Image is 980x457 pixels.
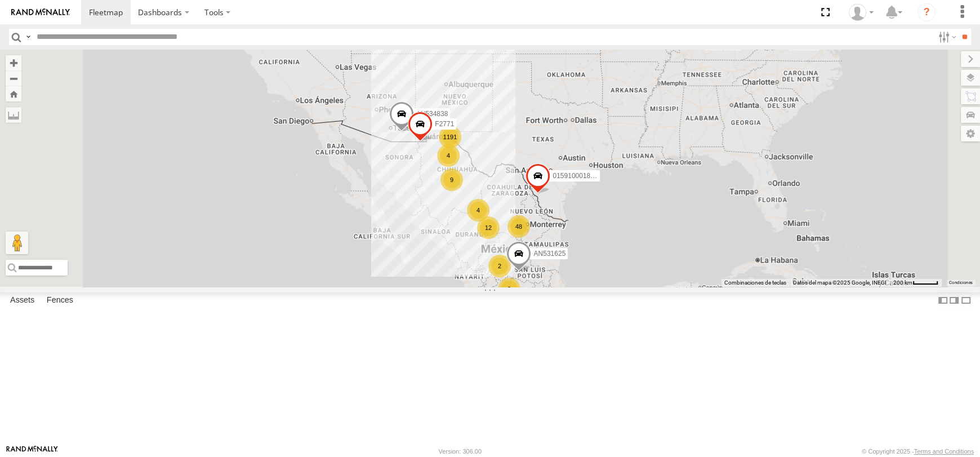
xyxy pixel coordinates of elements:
div: 4 [467,199,489,221]
label: Assets [5,293,40,309]
span: 200 km [893,279,912,286]
div: 4 [437,144,460,167]
button: Zoom out [6,70,21,86]
div: 12 [477,216,500,239]
button: Zoom in [6,55,21,70]
div: 8 [498,278,520,300]
div: 48 [507,215,530,238]
div: Omar Miranda [845,4,877,21]
span: AN531625 [533,250,565,258]
a: Terms and Conditions [914,448,974,455]
label: Dock Summary Table to the Right [948,292,960,309]
span: AN534838 [416,110,448,118]
button: Arrastra el hombrecito naranja al mapa para abrir Street View [6,232,28,254]
label: Map Settings [961,126,980,141]
label: Fences [41,293,79,309]
label: Hide Summary Table [960,292,972,309]
span: Datos del mapa ©2025 Google, INEGI [793,279,887,286]
button: Zoom Home [6,86,21,101]
span: F2771 [435,121,454,128]
i: ? [917,3,936,21]
div: 1191 [439,126,461,148]
button: Escala del mapa: 200 km por 42 píxeles [890,279,942,287]
button: Combinaciones de teclas [724,279,786,287]
div: 2 [488,255,511,277]
label: Search Query [24,29,33,45]
span: 015910001811580 [553,172,609,180]
label: Measure [6,107,21,123]
label: Search Filter Options [934,29,958,45]
label: Dock Summary Table to the Left [937,292,948,309]
div: © Copyright 2025 - [862,448,974,455]
img: rand-logo.svg [11,8,70,16]
div: Version: 306.00 [439,448,482,455]
a: Visit our Website [6,446,58,457]
a: Condiciones (se abre en una nueva pestaña) [949,280,973,285]
div: 9 [440,168,463,191]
